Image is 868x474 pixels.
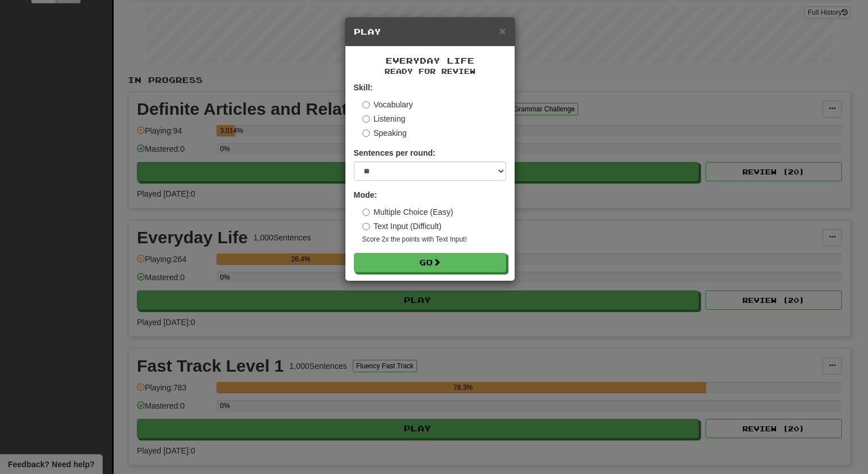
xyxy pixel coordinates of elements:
small: Score 2x the points with Text Input ! [362,235,506,244]
span: Everyday Life [386,56,474,65]
button: Close [499,25,506,37]
input: Text Input (Difficult) [362,223,370,230]
input: Vocabulary [362,101,370,109]
input: Listening [362,115,370,123]
strong: Mode: [354,190,377,199]
label: Speaking [362,127,407,139]
small: Ready for Review [354,66,506,76]
input: Speaking [362,130,370,137]
strong: Skill: [354,83,373,92]
input: Multiple Choice (Easy) [362,209,370,216]
label: Multiple Choice (Easy) [362,206,453,218]
button: Go [354,253,506,272]
label: Sentences per round: [354,147,436,159]
label: Text Input (Difficult) [362,221,442,232]
label: Vocabulary [362,99,413,110]
h5: Play [354,26,506,38]
label: Listening [362,113,406,124]
span: × [499,24,506,38]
